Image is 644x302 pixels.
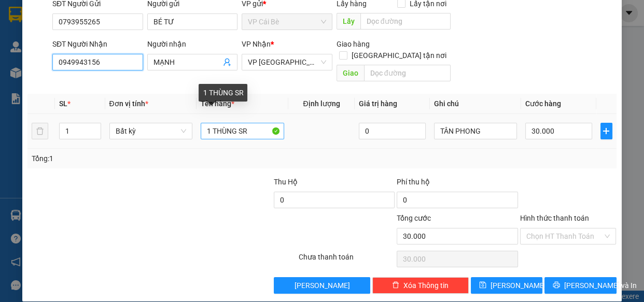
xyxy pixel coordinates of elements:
[479,281,486,290] span: save
[199,84,247,102] div: 1 THÙNG SR
[364,65,451,81] input: Dọc đường
[298,251,396,269] div: Chưa thanh toán
[248,54,326,70] span: VP Sài Gòn
[201,123,284,139] input: VD: Bàn, Ghế
[397,176,517,192] div: Phí thu hộ
[434,123,517,139] input: Ghi Chú
[359,123,426,139] input: 0
[600,123,612,139] button: plus
[32,153,249,164] div: Tổng: 1
[359,99,397,108] span: Giá trị hàng
[337,13,360,30] span: Lấy
[274,277,370,294] button: [PERSON_NAME]
[347,50,451,61] span: [GEOGRAPHIC_DATA] tận nơi
[403,280,449,291] span: Xóa Thông tin
[32,123,48,139] button: delete
[109,99,148,108] span: Đơn vị tính
[471,277,542,294] button: save[PERSON_NAME]
[520,214,589,222] label: Hình thức thanh toán
[372,277,469,294] button: deleteXóa Thông tin
[147,38,238,50] div: Người nhận
[525,99,561,108] span: Cước hàng
[491,280,546,291] span: [PERSON_NAME]
[303,99,340,108] span: Định lượng
[430,94,522,114] th: Ghi chú
[544,277,616,294] button: printer[PERSON_NAME] và In
[295,280,350,291] span: [PERSON_NAME]
[392,281,399,290] span: delete
[242,40,271,48] span: VP Nhận
[59,99,67,108] span: SL
[553,281,560,290] span: printer
[116,123,187,139] span: Bất kỳ
[397,214,431,222] span: Tổng cước
[564,280,637,291] span: [PERSON_NAME] và In
[223,58,231,66] span: user-add
[248,14,326,30] span: VP Cái Bè
[337,40,370,48] span: Giao hàng
[337,65,364,81] span: Giao
[52,38,143,50] div: SĐT Người Nhận
[601,127,612,135] span: plus
[360,13,451,30] input: Dọc đường
[274,178,298,186] span: Thu Hộ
